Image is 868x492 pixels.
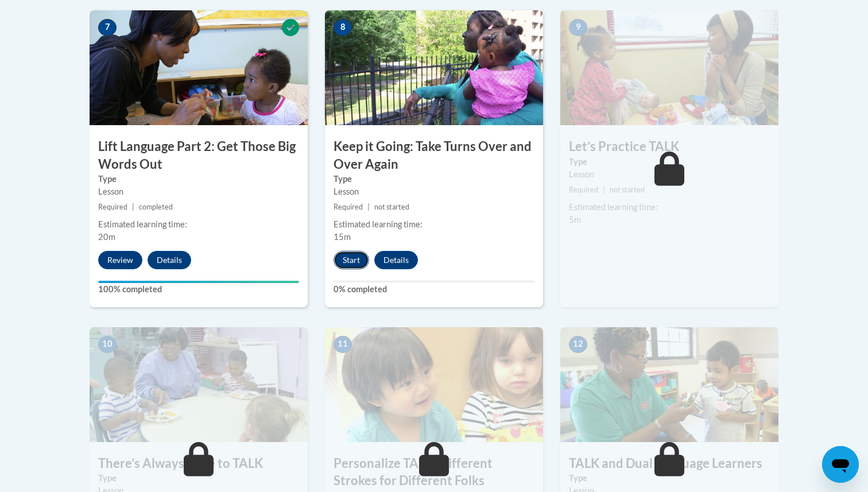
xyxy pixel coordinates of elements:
[374,251,418,269] button: Details
[98,281,299,283] div: Your progress
[603,185,605,194] span: |
[822,446,859,483] iframe: Button to launch messaging window
[569,472,770,485] label: Type
[325,10,543,125] img: Course Image
[98,283,299,296] label: 100% completed
[560,10,778,125] img: Course Image
[569,215,581,224] span: 5m
[569,168,770,181] div: Lesson
[325,455,543,490] h3: Personalize TALK: Different Strokes for Different Folks
[334,173,534,185] label: Type
[569,185,598,194] span: Required
[132,203,134,211] span: |
[90,10,308,125] img: Course Image
[569,201,770,214] div: Estimated learning time:
[334,336,352,353] span: 11
[560,138,778,156] h3: Let’s Practice TALK
[90,455,308,472] h3: There’s Always Time to TALK
[98,232,115,242] span: 20m
[560,327,778,442] img: Course Image
[610,185,645,194] span: not started
[98,173,299,185] label: Type
[334,19,352,36] span: 8
[334,203,363,211] span: Required
[98,185,299,198] div: Lesson
[325,327,543,442] img: Course Image
[334,283,534,296] label: 0% completed
[98,336,117,353] span: 10
[569,336,587,353] span: 12
[334,232,351,242] span: 15m
[98,218,299,231] div: Estimated learning time:
[569,19,587,36] span: 9
[98,19,117,36] span: 7
[325,138,543,173] h3: Keep it Going: Take Turns Over and Over Again
[334,218,534,231] div: Estimated learning time:
[569,156,770,168] label: Type
[148,251,191,269] button: Details
[560,455,778,472] h3: TALK and Dual Language Learners
[98,251,142,269] button: Review
[98,472,299,485] label: Type
[374,203,409,211] span: not started
[334,185,534,198] div: Lesson
[90,327,308,442] img: Course Image
[98,203,127,211] span: Required
[334,251,369,269] button: Start
[139,203,173,211] span: completed
[90,138,308,173] h3: Lift Language Part 2: Get Those Big Words Out
[367,203,370,211] span: |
